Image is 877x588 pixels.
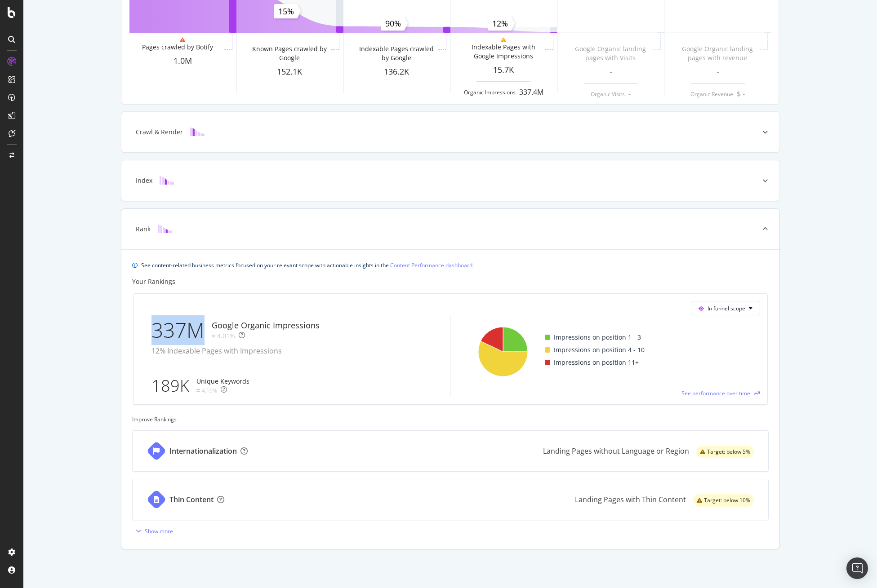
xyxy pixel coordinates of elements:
[519,87,543,97] div: 337.4M
[249,44,329,62] div: Known Pages crawled by Google
[142,43,213,52] div: Pages crawled by Botify
[236,66,343,78] div: 152.1K
[212,335,215,337] img: Equal
[704,498,750,503] span: Target: below 10%
[217,332,235,340] div: 4.01%
[169,495,214,505] div: Thin Content
[202,387,217,394] div: 4.19%
[190,128,205,136] img: block-icon
[554,332,641,343] span: Impressions on position 1 - 3
[196,377,249,386] div: Unique Keywords
[707,449,750,455] span: Target: below 5%
[554,345,645,355] span: Impressions on position 4 - 10
[450,64,557,76] div: 15.7K
[136,176,152,185] div: Index
[212,320,320,332] div: Google Organic Impressions
[476,315,530,386] svg: A chart.
[151,374,196,397] div: 189K
[158,225,172,233] img: block-icon
[151,346,332,356] div: 12% Indexable Pages with Impressions
[132,430,769,472] a: InternationalizationLanding Pages without Language or Regionwarning label
[132,479,769,520] a: Thin ContentLanding Pages with Thin Contentwarning label
[151,315,212,345] div: 337M
[145,527,173,535] div: Show more
[343,66,450,78] div: 136.2K
[356,44,436,62] div: Indexable Pages crawled by Google
[196,389,200,392] img: Equal
[160,176,174,185] img: block-icon
[141,261,474,270] div: See content-related business metrics focused on your relevant scope with actionable insights in the
[696,446,754,458] div: warning label
[132,524,173,538] button: Show more
[132,261,769,270] div: info banner
[543,446,689,456] div: Landing Pages without Language or Region
[464,88,516,96] div: Organic Impressions
[708,305,745,312] span: In funnel scope
[136,225,151,234] div: Rank
[136,128,183,137] div: Crawl & Render
[575,495,686,505] div: Landing Pages with Thin Content
[132,416,769,423] div: Improve Rankings
[681,389,750,397] span: See performance over time
[129,55,236,67] div: 1.0M
[691,301,760,315] button: In funnel scope
[132,277,175,286] div: Your Rankings
[681,389,760,397] a: See performance over time
[169,446,237,456] div: Internationalization
[554,357,639,368] span: Impressions on position 11+
[390,261,474,270] a: Content Performance dashboard.
[463,43,543,61] div: Indexable Pages with Google Impressions
[693,494,754,507] div: warning label
[846,557,868,579] div: Open Intercom Messenger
